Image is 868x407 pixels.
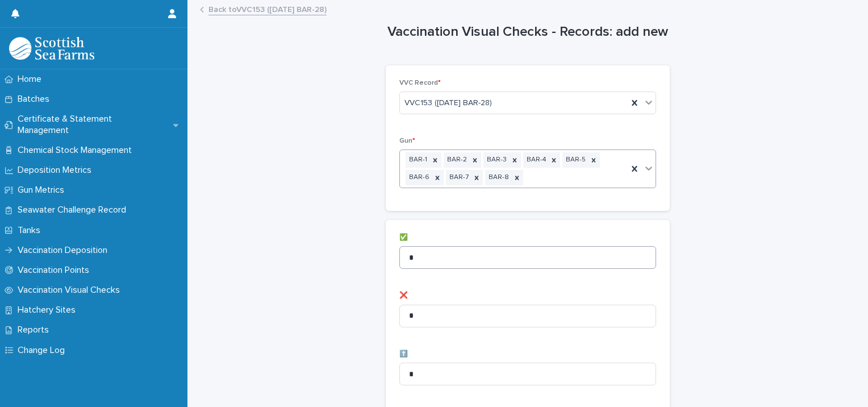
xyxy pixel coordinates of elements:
[13,305,85,315] p: Hatchery Sites
[208,2,327,15] a: Back toVVC153 ([DATE] BAR-28)
[13,165,101,176] p: Deposition Metrics
[406,152,429,168] div: BAR-1
[13,114,173,135] p: Certificate & Statement Management
[13,185,73,196] p: Gun Metrics
[446,170,470,185] div: BAR-7
[13,245,116,256] p: Vaccination Deposition
[13,145,141,156] p: Chemical Stock Management
[399,234,408,241] span: ✅
[404,97,492,109] span: VVC153 ([DATE] BAR-28)
[13,265,98,276] p: Vaccination Points
[399,80,441,86] span: VVC Record
[485,170,511,185] div: BAR-8
[13,325,58,335] p: Reports
[523,152,548,168] div: BAR-4
[386,24,670,40] h1: Vaccination Visual Checks - Records: add new
[13,94,59,105] p: Batches
[406,170,431,185] div: BAR-6
[562,152,587,168] div: BAR-5
[483,152,508,168] div: BAR-3
[13,74,51,85] p: Home
[399,351,408,358] span: ⬆️
[399,138,415,144] span: Gun
[13,285,129,296] p: Vaccination Visual Checks
[9,37,94,60] img: uOABhIYSsOPhGJQdTwEw
[13,205,135,215] p: Seawater Challenge Record
[444,152,469,168] div: BAR-2
[13,225,49,236] p: Tanks
[13,345,74,356] p: Change Log
[399,292,408,299] span: ❌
